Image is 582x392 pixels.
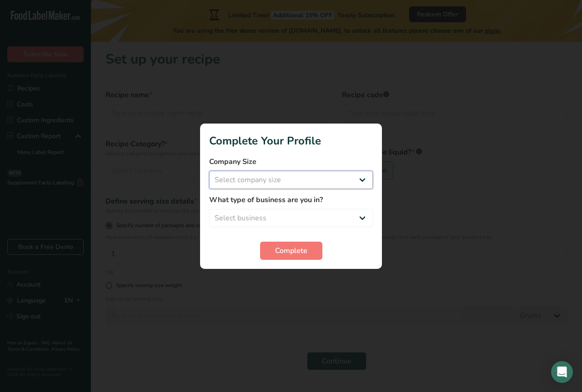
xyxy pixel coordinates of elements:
[209,156,373,167] label: Company Size
[260,242,322,260] button: Complete
[275,245,307,256] span: Complete
[209,133,373,149] h1: Complete Your Profile
[551,361,573,383] div: Open Intercom Messenger
[209,194,373,205] label: What type of business are you in?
